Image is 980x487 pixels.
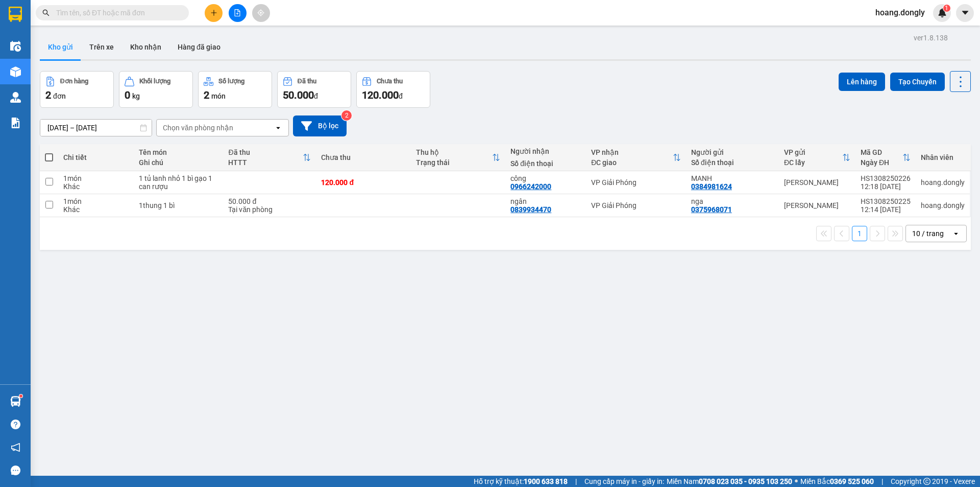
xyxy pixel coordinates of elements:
[252,4,270,22] button: aim
[11,420,20,429] span: question-circle
[63,205,129,214] div: Khác
[218,78,244,85] div: Số lượng
[228,205,311,214] div: Tại văn phòng
[524,477,568,485] strong: 1900 633 818
[861,174,911,182] div: HS1308250226
[921,178,965,187] div: hoang.dongly
[830,477,874,485] strong: 0369 525 060
[411,144,505,171] th: Toggle SortBy
[510,205,551,214] div: 0839934470
[205,4,223,22] button: plus
[416,158,492,167] div: Trạng thái
[81,35,122,59] button: Trên xe
[356,71,430,108] button: Chưa thu120.000đ
[839,73,885,91] button: Lên hàng
[586,144,686,171] th: Toggle SortBy
[591,201,681,210] div: VP Giải Phóng
[223,144,316,171] th: Toggle SortBy
[591,148,673,156] div: VP nhận
[228,197,311,205] div: 50.000 đ
[861,158,902,167] div: Ngày ĐH
[914,32,948,43] div: ver 1.8.138
[890,73,945,91] button: Tạo Chuyến
[952,229,960,238] svg: open
[591,158,673,167] div: ĐC giao
[691,148,774,156] div: Người gửi
[855,144,916,171] th: Toggle SortBy
[198,71,272,108] button: Số lượng2món
[510,182,551,191] div: 0966242000
[125,89,130,101] span: 0
[139,201,218,210] div: 1thung 1 bì
[510,174,581,182] div: công
[234,9,241,16] span: file-add
[163,123,233,133] div: Chọn văn phòng nhận
[211,92,226,100] span: món
[229,4,247,22] button: file-add
[228,148,303,156] div: Đã thu
[510,147,581,155] div: Người nhận
[881,476,883,487] span: |
[591,178,681,187] div: VP Giải Phóng
[63,153,129,161] div: Chi tiết
[861,148,902,156] div: Mã GD
[40,120,152,136] input: Select a date range.
[228,158,303,167] div: HTTT
[795,479,798,483] span: ⚪️
[11,466,20,475] span: message
[257,9,264,16] span: aim
[11,443,20,452] span: notification
[691,197,774,205] div: nga
[63,174,129,182] div: 1 món
[667,476,792,487] span: Miền Nam
[40,71,114,108] button: Đơn hàng2đơn
[40,35,81,59] button: Kho gửi
[691,205,732,214] div: 0375968071
[779,144,855,171] th: Toggle SortBy
[938,8,947,17] img: icon-new-feature
[139,158,218,167] div: Ghi chú
[961,8,970,17] span: caret-down
[293,115,347,136] button: Bộ lọc
[861,197,911,205] div: HS1308250225
[912,228,944,239] div: 10 / trang
[139,78,170,85] div: Khối lượng
[53,92,66,100] span: đơn
[362,89,399,101] span: 120.000
[10,396,21,407] img: warehouse-icon
[861,182,911,191] div: 12:18 [DATE]
[321,178,405,187] div: 120.000 đ
[867,6,933,19] span: hoang.dongly
[852,226,867,241] button: 1
[277,71,351,108] button: Đã thu50.000đ
[283,89,314,101] span: 50.000
[584,476,664,487] span: Cung cấp máy in - giấy in:
[800,476,874,487] span: Miền Bắc
[63,197,129,205] div: 1 món
[416,148,492,156] div: Thu hộ
[42,9,50,16] span: search
[784,178,850,187] div: [PERSON_NAME]
[298,78,316,85] div: Đã thu
[691,182,732,191] div: 0384981624
[956,4,974,22] button: caret-down
[63,182,129,191] div: Khác
[691,174,774,182] div: MANH
[139,148,218,156] div: Tên món
[377,78,403,85] div: Chưa thu
[169,35,229,59] button: Hàng đã giao
[122,35,169,59] button: Kho nhận
[921,153,965,161] div: Nhân viên
[204,89,209,101] span: 2
[274,124,282,132] svg: open
[691,158,774,167] div: Số điện thoại
[56,7,177,18] input: Tìm tên, số ĐT hoặc mã đơn
[19,395,22,398] sup: 1
[943,5,950,12] sup: 1
[321,153,405,161] div: Chưa thu
[9,7,22,22] img: logo-vxr
[784,201,850,210] div: [PERSON_NAME]
[923,478,930,485] span: copyright
[945,5,948,12] span: 1
[510,197,581,205] div: ngân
